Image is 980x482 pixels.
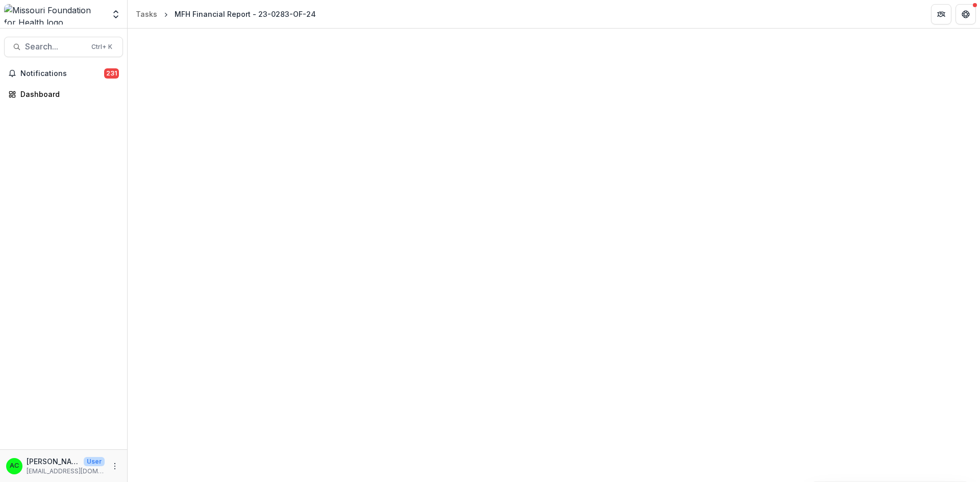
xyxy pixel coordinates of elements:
p: User [84,457,105,466]
a: Dashboard [4,86,123,103]
button: Notifications231 [4,65,123,82]
div: MFH Financial Report - 23-0283-OF-24 [175,9,316,19]
div: Ctrl + K [89,41,114,53]
span: Notifications [20,69,104,78]
span: Search... [25,42,85,52]
div: Tasks [136,9,157,19]
p: [PERSON_NAME] [27,456,80,467]
button: Open entity switcher [109,4,123,24]
div: Dashboard [20,89,115,99]
p: [EMAIL_ADDRESS][DOMAIN_NAME] [27,467,105,476]
span: 231 [104,68,119,79]
nav: breadcrumb [132,7,320,21]
button: More [109,460,121,472]
button: Partners [931,4,951,24]
button: Search... [4,37,123,57]
button: Get Help [955,4,976,24]
img: Missouri Foundation for Health logo [4,4,105,24]
div: Alyssa Curran [10,463,19,469]
a: Tasks [132,7,161,21]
